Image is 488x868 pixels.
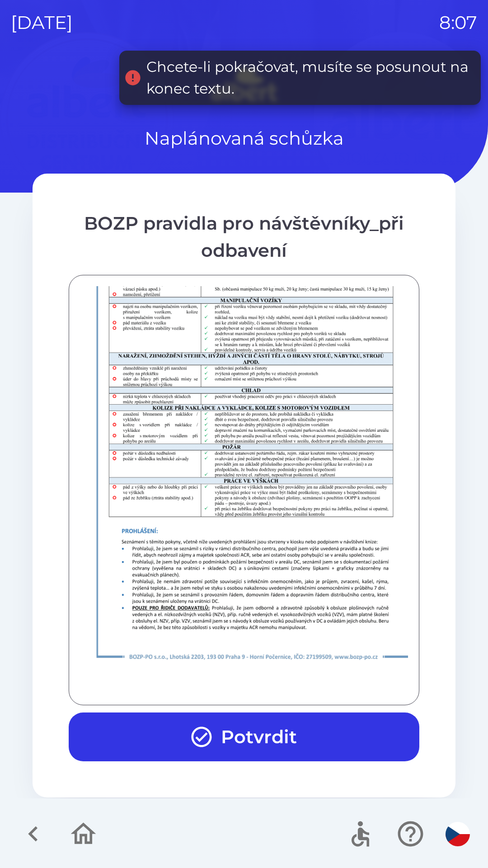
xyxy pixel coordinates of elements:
img: t5iKY4Cocv4gECBCogIEgBgIECBAgQIAAAQIEDAQNECBAgAABAgQIECCwAh4EVRAgQIAAAQIECBAg4EHQAAECBAgQIECAAAEC... [80,173,431,669]
img: cs flag [446,822,470,846]
div: BOZP pravidla pro návštěvníky_při odbavení [69,210,419,264]
p: 8:07 [439,9,477,36]
button: Potvrdit [69,712,419,761]
div: Chcete-li pokračovat, musíte se posunout na konec textu. [146,56,472,99]
p: [DATE] [11,9,73,36]
img: Logo [33,63,455,107]
p: Naplánovaná schůzka [145,125,344,152]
